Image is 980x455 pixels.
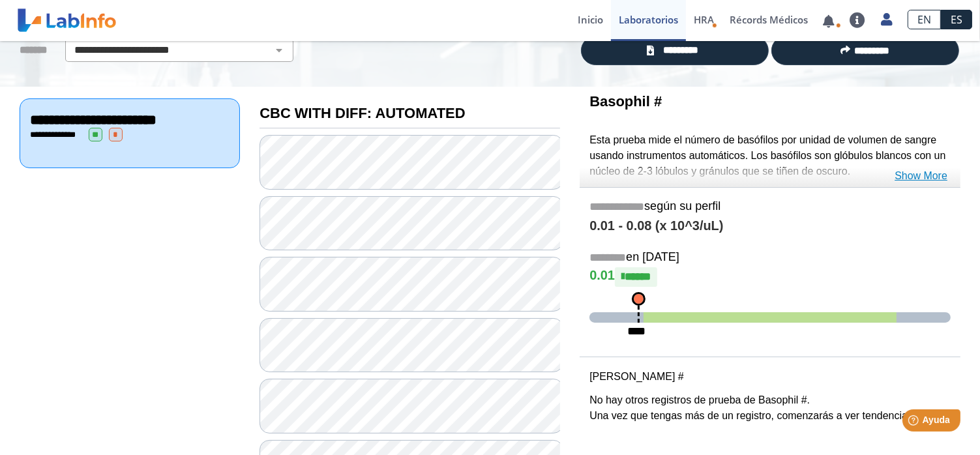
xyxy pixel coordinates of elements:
[589,132,951,179] p: Esta prueba mide el número de basófilos por unidad de volumen de sangre usando instrumentos autom...
[589,369,951,385] p: [PERSON_NAME] #
[589,199,951,214] h5: según su perfil
[589,218,951,234] h4: 0.01 - 0.08 (x 10^3/uL)
[589,392,951,424] p: No hay otros registros de prueba de Basophil #. Una vez que tengas más de un registro, comenzarás...
[260,105,465,121] b: CBC WITH DIFF: AUTOMATED
[864,404,966,441] iframe: Help widget launcher
[589,93,662,110] b: Basophil #
[694,13,714,26] span: HRA
[589,250,951,265] h5: en [DATE]
[941,10,972,29] a: ES
[589,267,951,287] h4: 0.01
[895,168,947,184] a: Show More
[908,10,941,29] a: EN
